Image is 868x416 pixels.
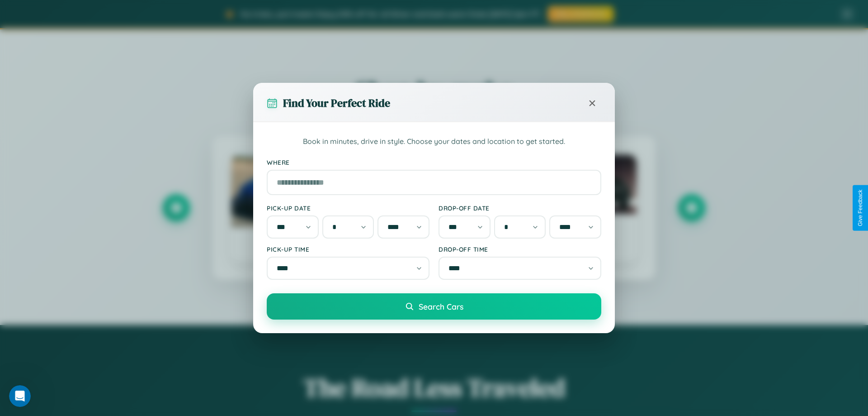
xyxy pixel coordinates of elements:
[267,293,601,320] button: Search Cars
[267,136,601,148] p: Book in minutes, drive in style. Choose your dates and location to get started.
[267,158,601,166] label: Where
[267,204,429,212] label: Pick-up Date
[283,96,390,110] h3: Find Your Perfect Ride
[267,245,429,253] label: Pick-up Time
[419,301,463,311] span: Search Cars
[439,204,601,212] label: Drop-off Date
[439,245,601,253] label: Drop-off Time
